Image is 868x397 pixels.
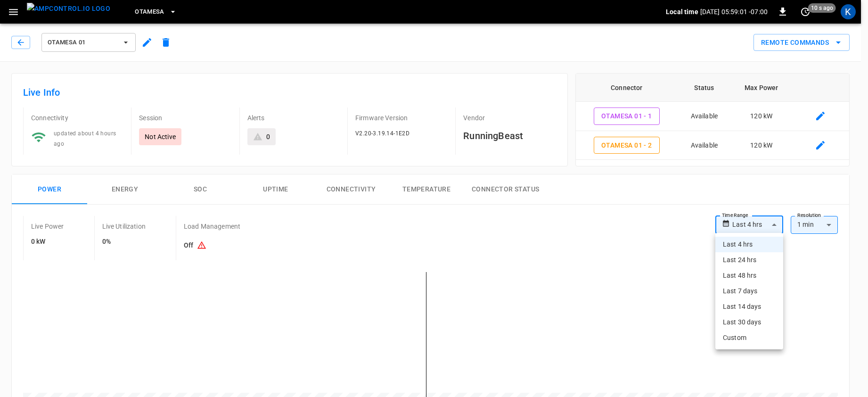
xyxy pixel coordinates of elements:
li: Last 14 days [715,299,783,314]
li: Last 30 days [715,314,783,330]
li: Last 7 days [715,283,783,299]
li: Custom [715,330,783,346]
li: Last 4 hrs [715,237,783,252]
li: Last 48 hrs [715,268,783,283]
li: Last 24 hrs [715,252,783,268]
